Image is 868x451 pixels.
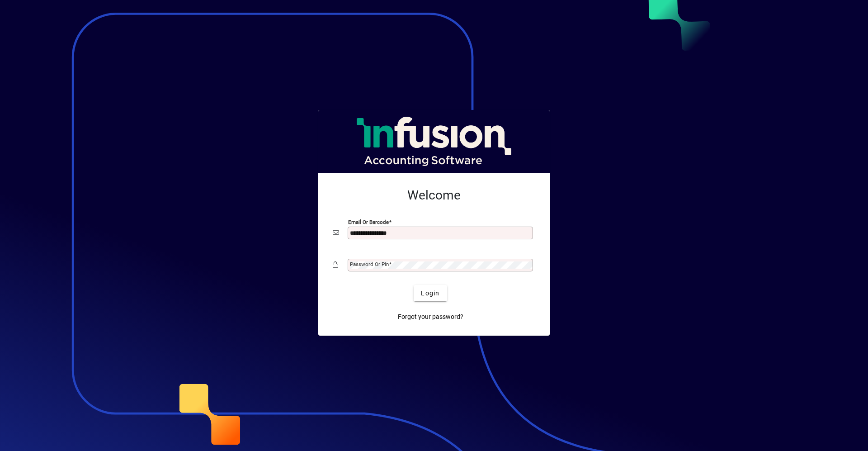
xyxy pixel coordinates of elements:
[414,285,447,301] button: Login
[350,261,389,267] mat-label: Password or Pin
[348,219,389,225] mat-label: Email or Barcode
[398,312,463,322] span: Forgot your password?
[421,289,439,298] span: Login
[333,188,535,203] h2: Welcome
[394,309,467,325] a: Forgot your password?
